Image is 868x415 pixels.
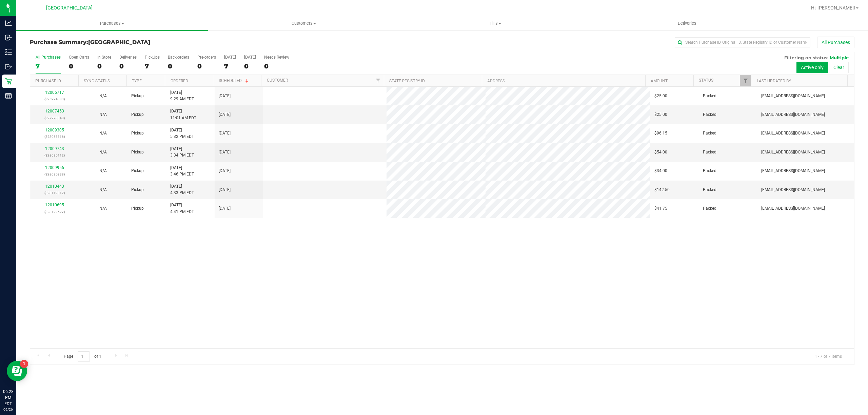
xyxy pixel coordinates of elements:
[830,55,849,60] span: Multiple
[757,79,791,83] a: Last Updated By
[389,79,425,83] a: State Registry ID
[224,62,236,70] div: 7
[170,183,194,196] span: [DATE] 4:33 PM EDT
[131,130,144,137] span: Pickup
[3,407,13,412] p: 09/26
[45,203,64,207] a: 12010695
[654,168,667,174] span: $34.00
[219,111,231,118] span: [DATE]
[99,206,107,211] span: Not Applicable
[5,20,12,26] inline-svg: Analytics
[219,130,231,137] span: [DATE]
[817,37,854,48] button: All Purchases
[5,78,12,85] inline-svg: Retail
[829,62,849,73] button: Clear
[219,149,231,155] span: [DATE]
[740,75,751,86] a: Filter
[131,149,144,155] span: Pickup
[34,190,75,196] p: (328119312)
[88,39,150,45] span: [GEOGRAPHIC_DATA]
[34,171,75,178] p: (328095938)
[482,75,645,87] th: Address
[703,149,716,155] span: Packed
[761,111,825,118] span: [EMAIL_ADDRESS][DOMAIN_NAME]
[99,205,107,212] button: N/A
[761,205,825,212] span: [EMAIL_ADDRESS][DOMAIN_NAME]
[45,90,64,95] a: 12006717
[5,49,12,56] inline-svg: Inventory
[400,20,591,26] span: Tills
[45,109,64,113] a: 12007453
[5,92,12,99] inline-svg: Reports
[197,55,216,60] div: Pre-orders
[99,94,107,98] span: Not Applicable
[168,62,189,70] div: 0
[654,130,667,137] span: $96.15
[30,39,305,45] h3: Purchase Summary:
[208,20,399,26] span: Customers
[219,93,231,99] span: [DATE]
[99,187,107,193] button: N/A
[170,127,194,140] span: [DATE] 5:32 PM EDT
[651,79,668,83] a: Amount
[373,75,384,86] a: Filter
[34,96,75,102] p: (325994383)
[36,62,61,70] div: 7
[97,55,111,60] div: In Store
[99,187,107,192] span: Not Applicable
[3,389,13,407] p: 06:28 PM EDT
[170,146,194,159] span: [DATE] 3:34 PM EDT
[703,205,716,212] span: Packed
[99,149,107,155] button: N/A
[99,112,107,117] span: Not Applicable
[244,55,256,60] div: [DATE]
[809,351,847,361] span: 1 - 7 of 7 items
[132,79,142,83] a: Type
[208,16,399,30] a: Customers
[219,168,231,174] span: [DATE]
[219,205,231,212] span: [DATE]
[69,55,89,60] div: Open Carts
[675,37,810,47] input: Search Purchase ID, Original ID, State Registry ID or Customer Name...
[99,168,107,173] span: Not Applicable
[145,62,160,70] div: 7
[84,79,110,83] a: Sync Status
[811,5,855,11] span: Hi, [PERSON_NAME]!
[796,62,828,73] button: Active only
[16,16,208,30] a: Purchases
[16,20,208,26] span: Purchases
[784,55,828,60] span: Filtering on status:
[78,351,90,362] input: 1
[170,202,194,215] span: [DATE] 4:41 PM EDT
[219,187,231,193] span: [DATE]
[703,93,716,99] span: Packed
[224,55,236,60] div: [DATE]
[99,111,107,118] button: N/A
[654,187,670,193] span: $142.50
[34,209,75,215] p: (328129627)
[5,63,12,70] inline-svg: Outbound
[131,93,144,99] span: Pickup
[35,79,61,83] a: Purchase ID
[20,360,28,368] iframe: Resource center unread badge
[131,205,144,212] span: Pickup
[99,130,107,137] button: N/A
[761,149,825,155] span: [EMAIL_ADDRESS][DOMAIN_NAME]
[45,146,64,151] a: 12009743
[170,89,194,102] span: [DATE] 9:29 AM EDT
[99,168,107,174] button: N/A
[264,62,289,70] div: 0
[703,168,716,174] span: Packed
[197,62,216,70] div: 0
[654,205,667,212] span: $41.75
[171,79,188,83] a: Ordered
[36,55,61,60] div: All Purchases
[264,55,289,60] div: Needs Review
[219,78,250,83] a: Scheduled
[761,168,825,174] span: [EMAIL_ADDRESS][DOMAIN_NAME]
[34,115,75,121] p: (327978348)
[703,130,716,137] span: Packed
[34,133,75,140] p: (328063316)
[99,150,107,154] span: Not Applicable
